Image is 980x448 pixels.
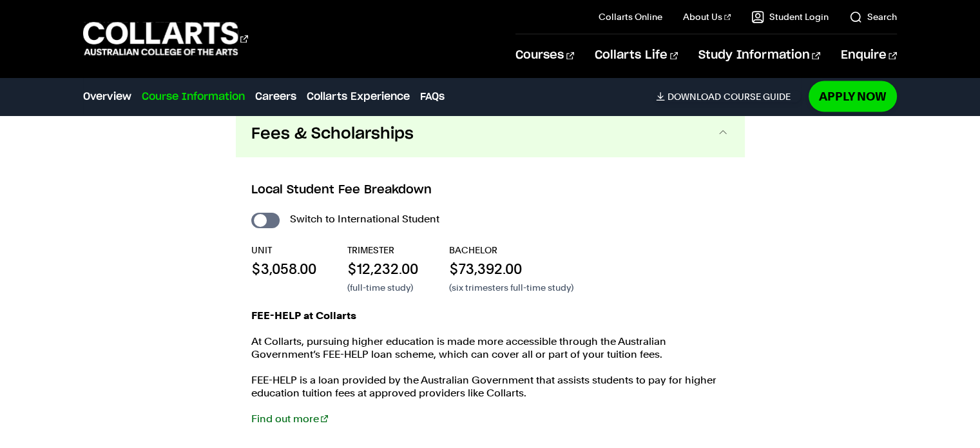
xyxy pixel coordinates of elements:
[83,20,248,57] div: Go to homepage
[668,90,721,102] span: Download
[251,124,414,144] span: Fees & Scholarships
[251,309,356,322] strong: FEE-HELP at Collarts
[809,81,897,111] a: Apply Now
[420,88,445,104] a: FAQs
[251,413,328,425] a: Find out more
[599,10,662,23] a: Collarts Online
[347,259,418,278] p: $12,232.00
[347,281,418,294] p: (full-time study)
[251,182,729,199] h3: Local Student Fee Breakdown
[515,34,574,77] a: Courses
[307,88,410,104] a: Collarts Experience
[656,90,801,102] a: DownloadCourse Guide
[290,210,439,228] label: Switch to International Student
[449,244,573,257] p: BACHELOR
[251,374,729,400] p: FEE-HELP is a loan provided by the Australian Government that assists students to pay for higher ...
[83,88,131,104] a: Overview
[849,10,897,23] a: Search
[251,335,729,361] p: At Collarts, pursuing higher education is made more accessible through the Australian Government’...
[255,88,296,104] a: Careers
[841,34,897,77] a: Enquire
[698,34,820,77] a: Study Information
[449,259,573,278] p: $73,392.00
[449,281,573,294] p: (six trimesters full-time study)
[683,10,731,23] a: About Us
[236,111,745,157] button: Fees & Scholarships
[251,244,316,257] p: UNIT
[595,34,678,77] a: Collarts Life
[142,88,245,104] a: Course Information
[751,10,829,23] a: Student Login
[251,259,316,278] p: $3,058.00
[347,244,418,257] p: TRIMESTER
